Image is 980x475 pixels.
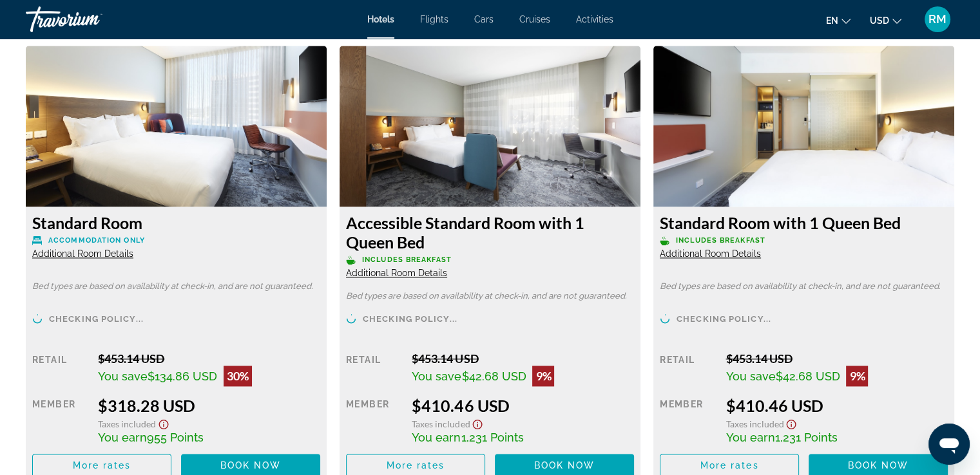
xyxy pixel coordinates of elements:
img: ad05369a-4bc0-4796-8872-ad2aecd8730a.jpeg [653,46,954,207]
a: Cars [474,14,494,24]
h3: Standard Room [32,213,320,232]
span: Additional Room Details [346,268,447,278]
p: Bed types are based on availability at check-in, and are not guaranteed. [660,282,948,291]
div: $453.14 USD [725,351,948,366]
span: USD [870,15,889,26]
button: Show Taxes and Fees disclaimer [156,415,171,430]
div: 9% [532,366,554,386]
div: $410.46 USD [412,396,634,415]
span: More rates [387,460,445,470]
span: Book now [534,460,595,470]
span: RM [928,13,946,26]
p: Bed types are based on availability at check-in, and are not guaranteed. [346,292,634,301]
span: You save [412,369,461,383]
span: You save [98,369,148,383]
span: 1,231 Points [461,431,523,444]
span: Book now [848,460,909,470]
p: Bed types are based on availability at check-in, and are not guaranteed. [32,282,320,291]
span: Additional Room Details [32,248,133,259]
span: You earn [412,431,461,444]
span: Taxes included [412,418,470,429]
img: db027609-10b8-45d6-beca-9f2aa622a728.jpeg [26,46,327,207]
img: 63112754-6fd3-4e26-acee-7ba182f4e911.jpeg [340,46,640,207]
div: $410.46 USD [725,396,948,415]
span: More rates [73,460,131,470]
button: Change language [826,11,850,30]
h3: Accessible Standard Room with 1 Queen Bed [346,213,634,252]
span: en [826,15,838,26]
div: Member [346,396,402,444]
button: User Menu [921,6,954,33]
div: Retail [32,351,88,386]
span: Checking policy... [363,315,457,323]
div: $453.14 USD [98,351,320,366]
iframe: Button to launch messaging window [928,424,970,465]
a: Travorium [26,3,155,36]
span: $134.86 USD [148,369,217,383]
span: Includes Breakfast [362,256,452,264]
span: Accommodation Only [48,236,145,245]
span: Additional Room Details [660,248,761,259]
span: You save [725,369,775,383]
div: 30% [224,366,252,386]
h3: Standard Room with 1 Queen Bed [660,213,948,232]
span: Includes Breakfast [676,236,765,245]
span: $42.68 USD [775,369,840,383]
span: Checking policy... [49,315,144,323]
span: 955 Points [147,431,204,444]
a: Flights [420,14,448,24]
span: More rates [700,460,759,470]
div: Member [32,396,88,444]
button: Show Taxes and Fees disclaimer [470,415,485,430]
button: Change currency [870,11,901,30]
span: 1,231 Points [774,431,837,444]
div: $318.28 USD [98,396,320,415]
a: Activities [576,14,613,24]
button: Show Taxes and Fees disclaimer [783,415,799,430]
div: 9% [846,366,868,386]
span: $42.68 USD [461,369,526,383]
span: You earn [98,431,147,444]
div: $453.14 USD [412,351,634,366]
a: Cruises [519,14,550,24]
a: Hotels [367,14,394,24]
div: Member [660,396,716,444]
span: Book now [220,460,282,470]
div: Retail [346,351,402,386]
span: Taxes included [725,418,783,429]
div: Retail [660,351,716,386]
span: Taxes included [98,418,156,429]
span: Checking policy... [677,315,771,323]
span: You earn [725,431,774,444]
